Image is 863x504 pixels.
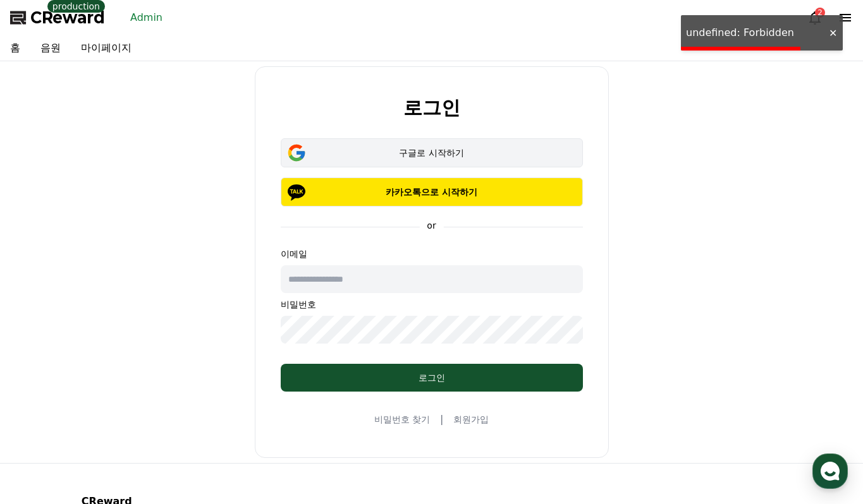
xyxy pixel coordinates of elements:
[10,8,105,28] a: CReward
[299,186,565,198] p: 카카오톡으로 시작하기
[281,138,583,167] button: 구글로 시작하기
[40,418,47,428] span: 홈
[116,419,131,429] span: 대화
[440,412,443,427] span: |
[306,371,558,384] div: 로그인
[30,35,71,61] a: 음원
[281,177,583,207] button: 카카오톡으로 시작하기
[163,399,243,431] a: 설정
[281,364,583,392] button: 로그인
[4,399,83,431] a: 홈
[453,413,489,426] a: 회원가입
[281,248,583,260] p: 이메일
[807,10,823,25] a: 2
[30,8,105,28] span: CReward
[281,298,583,311] p: 비밀번호
[83,399,163,431] a: 대화
[419,219,443,232] p: or
[299,147,565,159] div: 구글로 시작하기
[815,8,825,18] div: 2
[125,8,168,28] a: Admin
[403,97,460,118] h2: 로그인
[374,413,430,426] a: 비밀번호 찾기
[71,35,142,61] a: 마이페이지
[195,418,211,428] span: 설정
